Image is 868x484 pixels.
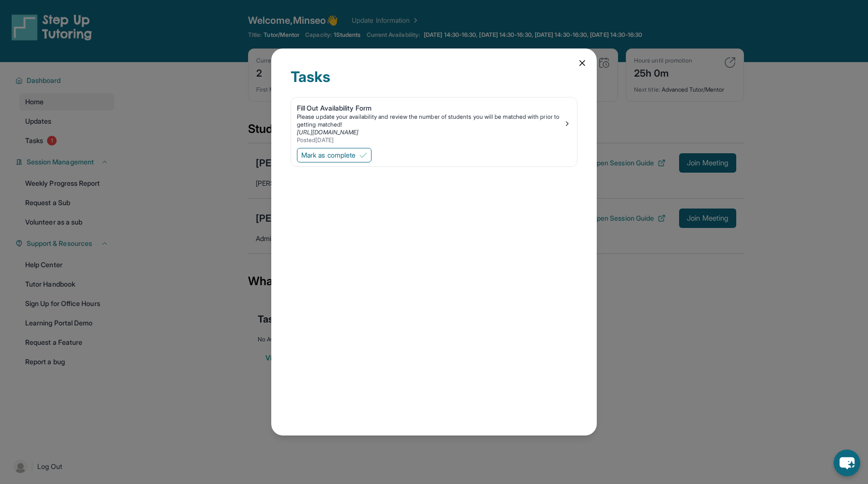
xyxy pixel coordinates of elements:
[291,97,577,146] a: Fill Out Availability FormPlease update your availability and review the number of students you w...
[834,450,860,476] button: chat-button
[297,136,563,144] div: Posted [DATE]
[297,103,563,113] div: Fill Out Availability Form
[297,113,563,129] div: Please update your availability and review the number of students you will be matched with prior ...
[291,68,577,97] div: Tasks
[301,150,356,160] span: Mark as complete
[297,148,372,162] button: Mark as complete
[297,129,358,136] a: [URL][DOMAIN_NAME]
[359,151,367,159] img: Mark as complete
